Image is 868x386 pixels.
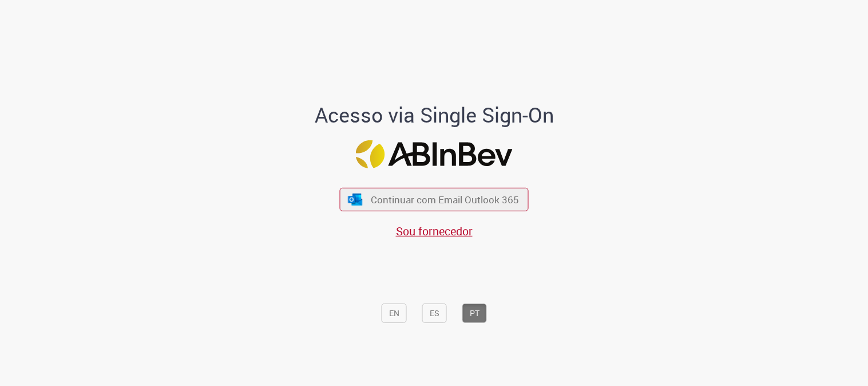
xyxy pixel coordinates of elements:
button: ES [422,304,447,323]
button: ícone Azure/Microsoft 360 Continuar com Email Outlook 365 [340,188,529,211]
img: ícone Azure/Microsoft 360 [347,193,363,205]
button: PT [462,304,487,323]
h1: Acesso via Single Sign-On [275,104,593,127]
button: EN [382,304,407,323]
a: Sou fornecedor [396,223,473,239]
img: Logo ABInBev [356,140,513,168]
span: Continuar com Email Outlook 365 [371,193,519,206]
